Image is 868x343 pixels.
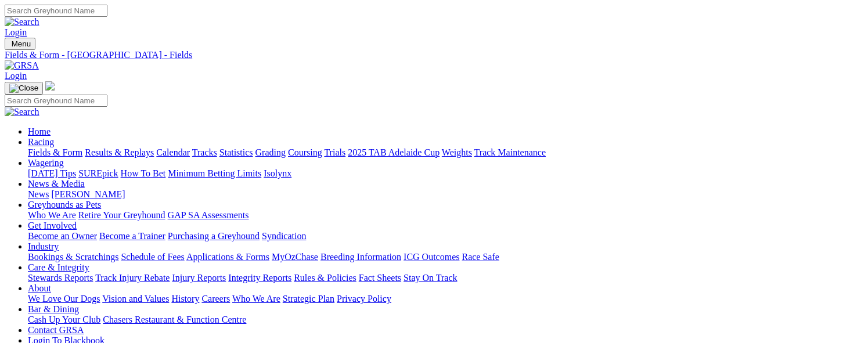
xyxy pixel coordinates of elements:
[5,60,39,71] img: GRSA
[28,210,76,220] a: Who We Are
[228,273,291,283] a: Integrity Reports
[9,84,38,93] img: Close
[28,210,863,221] div: Greyhounds as Pets
[28,273,863,283] div: Care & Integrity
[186,252,269,262] a: Applications & Forms
[28,294,100,304] a: We Love Our Dogs
[99,231,165,241] a: Become a Trainer
[272,252,318,262] a: MyOzChase
[404,273,457,283] a: Stay On Track
[28,325,84,335] a: Contact GRSA
[5,38,35,50] button: Toggle navigation
[28,127,51,136] a: Home
[320,252,401,262] a: Breeding Information
[28,158,64,168] a: Wagering
[172,273,226,283] a: Injury Reports
[255,147,286,157] a: Grading
[5,5,107,17] input: Search
[28,137,54,147] a: Racing
[28,179,85,189] a: News & Media
[171,294,199,304] a: History
[78,210,165,220] a: Retire Your Greyhound
[28,315,863,325] div: Bar & Dining
[5,50,863,60] a: Fields & Form - [GEOGRAPHIC_DATA] - Fields
[462,252,499,262] a: Race Safe
[404,252,459,262] a: ICG Outcomes
[103,315,246,324] a: Chasers Restaurant & Function Centre
[51,189,125,199] a: [PERSON_NAME]
[283,294,334,304] a: Strategic Plan
[102,294,169,304] a: Vision and Values
[294,273,356,283] a: Rules & Policies
[442,147,472,157] a: Weights
[262,231,306,241] a: Syndication
[85,147,154,157] a: Results & Replays
[28,252,118,262] a: Bookings & Scratchings
[28,315,100,324] a: Cash Up Your Club
[28,168,863,179] div: Wagering
[192,147,217,157] a: Tracks
[337,294,391,304] a: Privacy Policy
[474,147,546,157] a: Track Maintenance
[78,168,118,178] a: SUREpick
[121,168,166,178] a: How To Bet
[95,273,170,283] a: Track Injury Rebate
[28,304,79,314] a: Bar & Dining
[201,294,230,304] a: Careers
[28,241,59,251] a: Industry
[121,252,184,262] a: Schedule of Fees
[168,210,249,220] a: GAP SA Assessments
[28,252,863,262] div: Industry
[28,147,863,158] div: Racing
[219,147,253,157] a: Statistics
[28,200,101,210] a: Greyhounds as Pets
[28,294,863,304] div: About
[359,273,401,283] a: Fact Sheets
[28,168,76,178] a: [DATE] Tips
[5,82,43,95] button: Toggle navigation
[5,17,39,27] img: Search
[5,27,27,37] a: Login
[168,168,261,178] a: Minimum Betting Limits
[168,231,260,241] a: Purchasing a Greyhound
[12,39,31,48] span: Menu
[348,147,440,157] a: 2025 TAB Adelaide Cup
[28,231,863,241] div: Get Involved
[264,168,291,178] a: Isolynx
[28,273,93,283] a: Stewards Reports
[28,147,82,157] a: Fields & Form
[232,294,280,304] a: Who We Are
[156,147,190,157] a: Calendar
[28,283,51,293] a: About
[28,262,89,272] a: Care & Integrity
[5,71,27,81] a: Login
[28,231,97,241] a: Become an Owner
[5,95,107,107] input: Search
[324,147,345,157] a: Trials
[5,107,39,117] img: Search
[45,81,55,91] img: logo-grsa-white.png
[28,221,77,230] a: Get Involved
[288,147,322,157] a: Coursing
[28,189,49,199] a: News
[28,189,863,200] div: News & Media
